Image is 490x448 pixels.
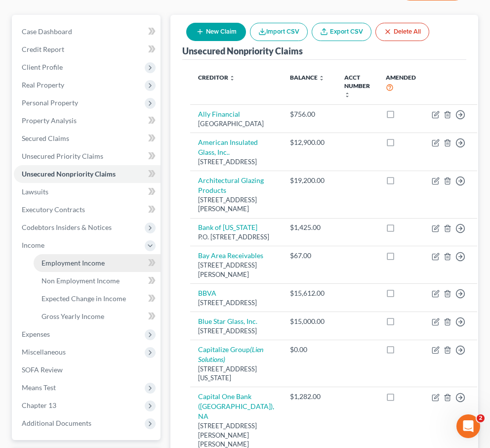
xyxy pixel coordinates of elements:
span: 2 [477,414,485,422]
div: [STREET_ADDRESS][PERSON_NAME] [198,195,274,214]
div: $756.00 [290,109,328,119]
a: Capital One Bank ([GEOGRAPHIC_DATA]), NA [198,392,274,420]
a: Acct Number unfold_more [344,74,370,98]
a: Expected Change in Income [34,290,161,308]
a: Non Employment Income [34,272,161,290]
div: P.O. [STREET_ADDRESS] [198,232,274,242]
span: Client Profile [22,63,63,71]
a: Bank of [US_STATE] [198,223,257,231]
span: Means Test [22,383,56,392]
a: Credit Report [14,41,161,58]
div: $12,900.00 [290,137,328,147]
div: $1,425.00 [290,223,328,232]
iframe: Intercom live chat [456,414,480,438]
div: [STREET_ADDRESS] [198,298,274,308]
a: American Insulated Glass, Inc.. [198,138,258,156]
i: (Lien Solutions) [198,345,263,363]
span: Personal Property [22,98,78,107]
a: Lawsuits [14,183,161,201]
i: unfold_more [229,75,235,81]
div: $0.00 [290,345,328,355]
a: Creditor unfold_more [198,74,235,81]
div: $15,000.00 [290,316,328,326]
span: Unsecured Nonpriority Claims [22,170,116,178]
a: Bay Area Receivables [198,251,263,260]
span: Chapter 13 [22,401,56,409]
a: Balance unfold_more [290,74,325,81]
a: Capitalize Group(Lien Solutions) [198,345,263,363]
div: [STREET_ADDRESS][PERSON_NAME] [198,261,274,279]
i: unfold_more [344,92,350,98]
button: New Claim [186,23,246,41]
span: Real Property [22,81,64,89]
a: SOFA Review [14,361,161,379]
span: Unsecured Priority Claims [22,152,103,160]
span: Employment Income [41,259,105,267]
a: Export CSV [312,23,371,41]
div: $1,282.00 [290,392,328,402]
span: Codebtors Insiders & Notices [22,223,112,231]
div: [STREET_ADDRESS][US_STATE] [198,364,274,383]
a: BBVA [198,289,216,297]
a: Gross Yearly Income [34,308,161,325]
a: Ally Financial [198,110,240,118]
a: Unsecured Nonpriority Claims [14,165,161,183]
button: Import CSV [250,23,308,41]
span: Expected Change in Income [41,294,126,303]
a: Property Analysis [14,112,161,130]
a: Employment Income [34,254,161,272]
span: Secured Claims [22,134,69,142]
div: [GEOGRAPHIC_DATA] [198,119,274,129]
a: Unsecured Priority Claims [14,147,161,165]
a: Case Dashboard [14,23,161,41]
div: Unsecured Nonpriority Claims [182,45,303,57]
button: Delete All [375,23,429,41]
div: $15,612.00 [290,288,328,298]
div: $19,200.00 [290,176,328,185]
span: Income [22,241,44,249]
i: unfold_more [319,75,325,81]
span: SOFA Review [22,365,63,374]
span: Lawsuits [22,187,48,196]
span: Executory Contracts [22,205,85,214]
span: Additional Documents [22,419,91,427]
span: Property Analysis [22,116,77,125]
a: Blue Star Glass, Inc. [198,317,257,325]
span: Non Employment Income [41,276,120,285]
div: [STREET_ADDRESS] [198,326,274,336]
div: $67.00 [290,251,328,261]
a: Secured Claims [14,130,161,147]
span: Expenses [22,330,50,338]
a: Executory Contracts [14,201,161,219]
div: [STREET_ADDRESS] [198,157,274,167]
span: Case Dashboard [22,27,72,36]
a: Architectural Glazing Products [198,176,264,194]
span: Gross Yearly Income [41,312,104,320]
th: Amended [378,68,424,105]
span: Miscellaneous [22,348,66,356]
span: Credit Report [22,45,64,53]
